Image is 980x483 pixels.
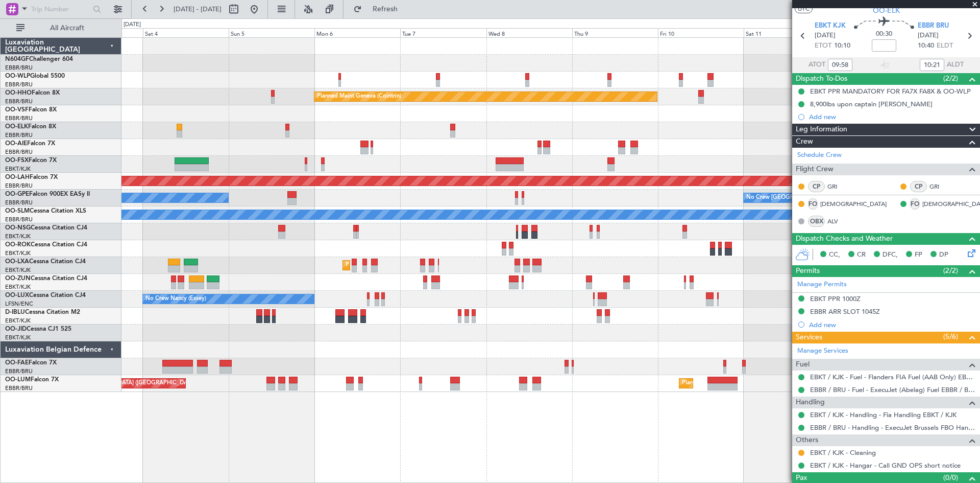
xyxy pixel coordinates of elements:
div: CP [910,181,927,192]
a: Manage Permits [797,280,847,290]
a: EBKT / KJK - Fuel - Flanders FIA Fuel (AAB Only) EBKT / KJK [810,373,975,381]
a: EBKT / KJK - Cleaning [810,448,876,457]
a: EBBR/BRU [5,131,33,139]
a: EBBR/BRU [5,367,33,375]
span: OO-AIE [5,141,27,147]
div: No Crew Nancy (Essey) [145,291,206,307]
a: [DEMOGRAPHIC_DATA] [820,199,887,209]
span: DFC, [883,250,898,260]
a: Schedule Crew [797,150,842,160]
a: LFSN/ENC [5,300,33,308]
span: OO-ELK [5,124,28,130]
a: EBBR/BRU [5,199,33,206]
span: OO-ZUN [5,275,31,282]
span: ETOT [815,41,831,51]
a: EBKT/KJK [5,165,31,173]
a: OO-HHOFalcon 8X [5,90,60,96]
div: FO [910,198,920,210]
span: CC, [829,250,840,260]
span: OO-LUX [5,292,29,298]
a: EBKT/KJK [5,249,31,257]
a: EBBR / BRU - Fuel - ExecuJet (Abelag) Fuel EBBR / BRU [810,385,975,394]
div: CP [808,181,825,192]
a: EBKT/KJK [5,266,31,274]
span: Permits [796,265,820,277]
div: [DATE] [124,20,141,29]
a: OO-NSGCessna Citation CJ4 [5,225,87,231]
span: 10:10 [834,41,850,51]
span: OO-HHO [5,90,32,96]
a: OO-JIDCessna CJ1 525 [5,326,71,332]
span: ATOT [808,60,825,70]
span: OO-ELK [873,5,900,16]
input: Trip Number [31,2,90,17]
span: Leg Information [796,124,847,135]
a: OO-FSXFalcon 7X [5,157,57,164]
span: Dispatch To-Dos [796,73,847,85]
span: OO-FAE [5,360,29,366]
div: Wed 8 [486,28,572,37]
span: Services [796,332,822,343]
span: OO-NSG [5,225,31,231]
a: OO-AIEFalcon 7X [5,141,55,147]
span: (5/6) [943,331,958,342]
div: Thu 9 [572,28,658,37]
a: EBBR/BRU [5,148,33,156]
span: OO-LXA [5,259,29,265]
a: ALV [827,217,850,226]
span: Fuel [796,359,810,371]
a: EBKT / KJK - Handling - Fia Handling EBKT / KJK [810,410,957,419]
div: 8,900lbs upon captain [PERSON_NAME] [810,100,933,108]
span: CR [857,250,866,260]
span: OO-LAH [5,174,30,180]
div: FO [808,198,818,210]
a: EBBR/BRU [5,182,33,190]
span: OO-SLM [5,208,30,214]
span: (0/0) [943,472,958,483]
div: EBBR ARR SLOT 1045Z [810,307,880,316]
span: OO-VSF [5,107,29,113]
a: EBKT/KJK [5,233,31,240]
div: Sat 11 [744,28,829,37]
div: Add new [809,112,975,121]
a: EBKT/KJK [5,317,31,325]
span: Crew [796,136,813,148]
span: EBBR BRU [918,21,949,31]
a: OO-ROKCessna Citation CJ4 [5,242,87,248]
a: GRI [929,182,952,191]
div: Planned Maint Geneva (Cointrin) [317,89,401,104]
span: OO-JID [5,326,27,332]
input: --:-- [828,59,852,71]
a: EBBR/BRU [5,98,33,105]
span: DP [939,250,948,260]
a: EBBR/BRU [5,64,33,72]
div: No Crew [GEOGRAPHIC_DATA] ([GEOGRAPHIC_DATA] National) [746,190,917,205]
a: OO-ZUNCessna Citation CJ4 [5,275,87,282]
span: Flight Crew [796,164,834,175]
a: OO-VSFFalcon 8X [5,107,57,113]
span: OO-ROK [5,242,31,248]
span: D-IBLU [5,309,25,315]
div: Mon 6 [314,28,400,37]
a: OO-FAEFalcon 7X [5,360,57,366]
div: Planned Maint [GEOGRAPHIC_DATA] ([GEOGRAPHIC_DATA] National) [682,376,867,391]
a: EBKT/KJK [5,283,31,291]
span: EBKT KJK [815,21,846,31]
span: Dispatch Checks and Weather [796,233,893,245]
a: OO-LXACessna Citation CJ4 [5,259,86,265]
span: Others [796,434,818,446]
button: All Aircraft [11,20,111,36]
span: (2/2) [943,73,958,84]
span: ALDT [947,60,964,70]
a: OO-LAHFalcon 7X [5,174,58,180]
span: 00:30 [876,29,892,39]
div: Planned Maint [GEOGRAPHIC_DATA] ([GEOGRAPHIC_DATA] National) [36,376,221,391]
a: EBBR / BRU - Handling - ExecuJet Brussels FBO Handling Abelag [810,423,975,432]
a: OO-GPEFalcon 900EX EASy II [5,191,90,197]
a: D-IBLUCessna Citation M2 [5,309,80,315]
span: [DATE] [918,31,939,41]
a: GRI [827,182,850,191]
div: EBKT PPR 1000Z [810,294,861,303]
div: EBKT PPR MANDATORY FOR FA7X FA8X & OO-WLP [810,87,971,96]
input: --:-- [920,59,944,71]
